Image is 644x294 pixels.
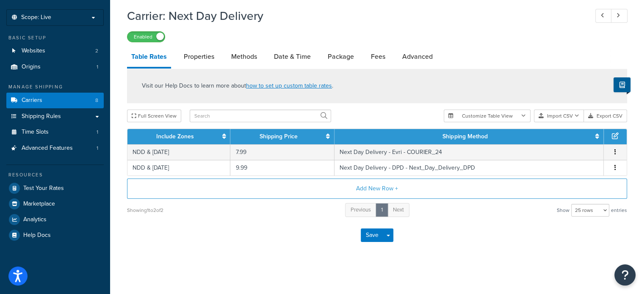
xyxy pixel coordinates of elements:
[611,9,627,23] a: Next Record
[127,32,165,42] label: Enabled
[334,160,604,176] td: Next Day Delivery - DPD - Next_Day_Delivery_DPD
[6,93,104,108] li: Carriers
[22,113,61,120] span: Shipping Rules
[127,47,171,69] a: Table Rates
[398,47,437,67] a: Advanced
[127,179,627,199] button: Add New Row +
[611,204,627,216] span: entries
[361,228,384,242] button: Save
[127,144,230,160] td: NDD & [DATE]
[557,204,569,216] span: Show
[97,145,98,152] span: 1
[230,160,334,176] td: 9.99
[23,185,64,192] span: Test Your Rates
[6,109,104,124] a: Shipping Rules
[6,83,104,91] div: Manage Shipping
[6,171,104,179] div: Resources
[6,43,104,59] a: Websites2
[190,110,331,122] input: Search
[6,59,104,75] a: Origins1
[444,110,531,122] button: Customize Table View
[367,47,390,67] a: Fees
[6,212,104,227] a: Analytics
[127,160,230,176] td: NDD & [DATE]
[6,124,104,140] li: Time Slots
[6,140,104,156] a: Advanced Features1
[97,63,98,71] span: 1
[23,232,51,239] span: Help Docs
[227,47,261,67] a: Methods
[95,47,98,55] span: 2
[614,77,630,92] button: Show Help Docs
[21,14,51,21] span: Scope: Live
[614,264,636,286] button: Open Resource Center
[270,47,315,67] a: Date & Time
[180,47,218,67] a: Properties
[6,43,104,59] li: Websites
[6,140,104,156] li: Advanced Features
[6,93,104,108] a: Carriers8
[323,47,358,67] a: Package
[22,97,42,104] span: Carriers
[127,204,163,216] div: Showing 1 to 2 of 2
[334,144,604,160] td: Next Day Delivery - Evri - COURIER_24
[584,110,627,122] button: Export CSV
[22,145,73,152] span: Advanced Features
[22,129,49,136] span: Time Slots
[142,81,333,91] p: Visit our Help Docs to learn more about .
[127,110,181,122] button: Full Screen View
[23,201,55,208] span: Marketplace
[6,196,104,212] a: Marketplace
[230,144,334,160] td: 7.99
[156,132,194,141] a: Include Zones
[6,59,104,75] li: Origins
[442,132,487,141] a: Shipping Method
[534,110,584,122] button: Import CSV
[127,8,580,24] h1: Carrier: Next Day Delivery
[387,203,409,217] a: Next
[22,63,41,71] span: Origins
[595,9,612,23] a: Previous Record
[22,47,45,55] span: Websites
[260,132,298,141] a: Shipping Price
[393,206,404,214] span: Next
[351,206,371,214] span: Previous
[376,203,388,217] a: 1
[345,203,376,217] a: Previous
[6,124,104,140] a: Time Slots1
[95,97,98,104] span: 8
[23,216,47,223] span: Analytics
[6,34,104,41] div: Basic Setup
[6,181,104,196] a: Test Your Rates
[6,228,104,243] a: Help Docs
[97,129,98,136] span: 1
[246,81,332,90] a: how to set up custom table rates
